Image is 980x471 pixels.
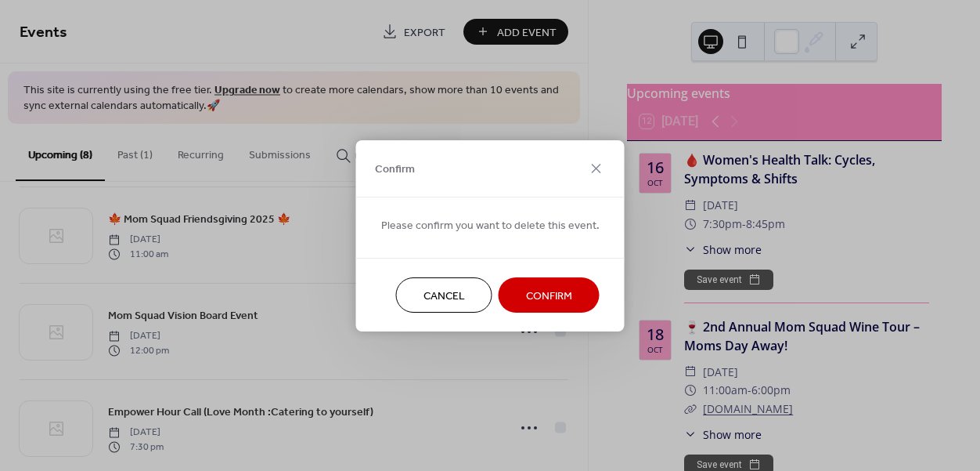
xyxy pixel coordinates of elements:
button: Cancel [396,277,492,313]
span: Cancel [423,288,465,304]
span: Please confirm you want to delete this event. [381,217,600,234]
span: Confirm [375,161,415,178]
button: Confirm [499,277,600,313]
span: Confirm [526,288,572,304]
